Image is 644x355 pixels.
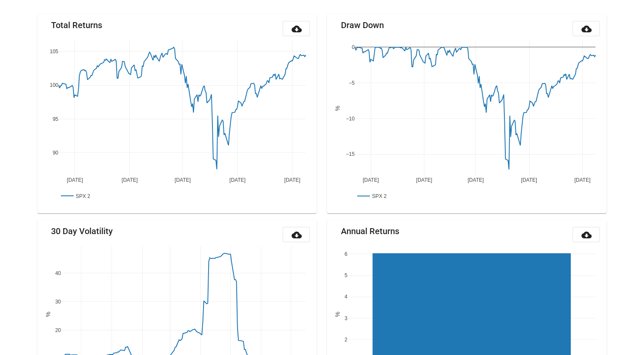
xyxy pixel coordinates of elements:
[291,24,301,34] mat-icon: cloud_download
[51,227,113,235] mat-card-title: 30 Day Volatility
[341,21,384,29] mat-card-title: Draw Down
[581,230,591,240] mat-icon: cloud_download
[291,230,301,240] mat-icon: cloud_download
[51,21,102,29] mat-card-title: Total Returns
[341,227,399,235] mat-card-title: Annual Returns
[581,24,591,34] mat-icon: cloud_download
